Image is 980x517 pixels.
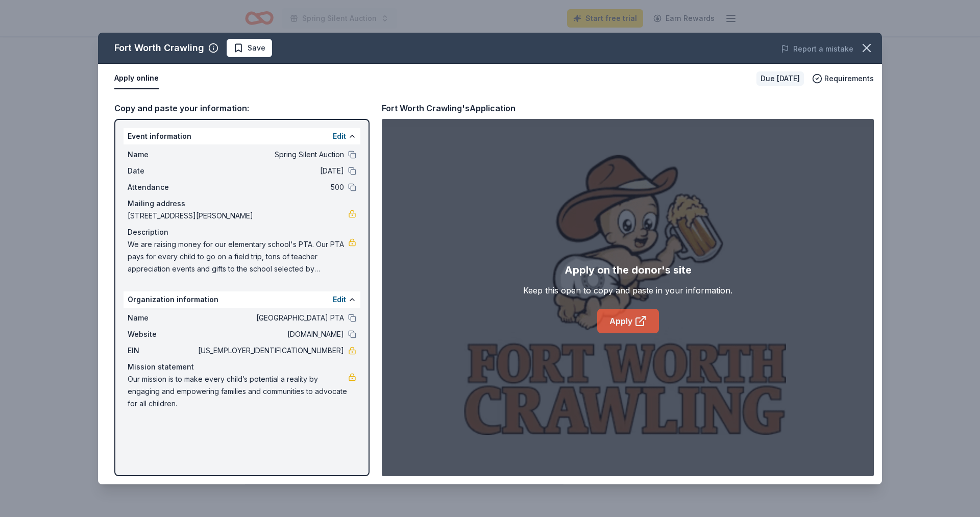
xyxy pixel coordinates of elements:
button: Apply online [114,68,159,89]
div: Fort Worth Crawling's Application [382,102,516,115]
span: Save [248,42,265,54]
span: We are raising money for our elementary school's PTA. Our PTA pays for every child to go on a fie... [128,238,348,275]
button: Edit [333,130,346,142]
span: [STREET_ADDRESS][PERSON_NAME] [128,210,348,222]
button: Report a mistake [781,43,853,55]
div: Organization information [124,291,360,308]
button: Save [227,39,272,57]
div: Description [128,226,356,238]
span: Attendance [128,181,196,193]
span: Website [128,328,196,340]
div: Apply on the donor's site [565,262,692,278]
span: [GEOGRAPHIC_DATA] PTA [196,312,344,324]
span: [DOMAIN_NAME] [196,328,344,340]
span: Spring Silent Auction [196,149,344,161]
span: [DATE] [196,165,344,177]
span: 500 [196,181,344,193]
div: Copy and paste your information: [114,102,370,115]
button: Edit [333,293,346,306]
div: Due [DATE] [756,71,804,86]
div: Keep this open to copy and paste in your information. [523,284,732,297]
div: Fort Worth Crawling [114,40,204,56]
span: Requirements [824,72,874,85]
span: Name [128,312,196,324]
span: EIN [128,344,196,357]
div: Event information [124,128,360,144]
div: Mission statement [128,361,356,373]
button: Requirements [812,72,874,85]
span: Date [128,165,196,177]
span: Name [128,149,196,161]
span: Our mission is to make every child’s potential a reality by engaging and empowering families and ... [128,373,348,410]
a: Apply [597,309,659,333]
div: Mailing address [128,198,356,210]
span: [US_EMPLOYER_IDENTIFICATION_NUMBER] [196,344,344,357]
